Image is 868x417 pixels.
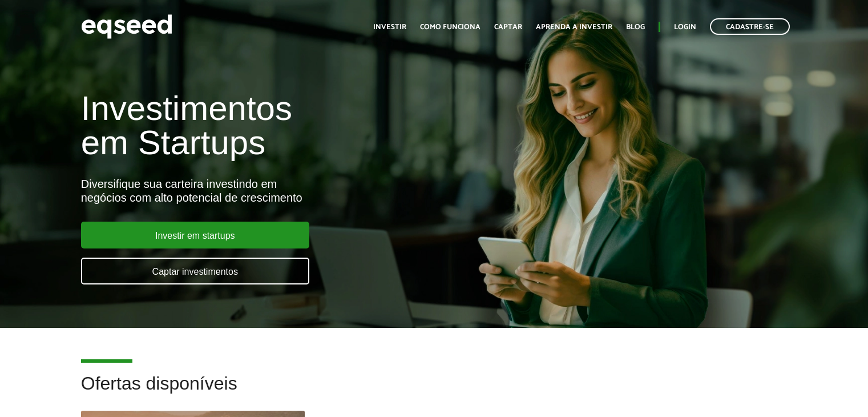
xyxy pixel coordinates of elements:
a: Cadastre-se [710,18,790,35]
a: Captar investimentos [81,258,309,284]
a: Investir em startups [81,222,309,248]
a: Login [674,23,696,31]
a: Captar [494,23,522,31]
a: Como funciona [420,23,481,31]
img: EqSeed [81,11,172,42]
h1: Investimentos em Startups [81,91,498,160]
a: Aprenda a investir [536,23,612,31]
a: Investir [373,23,406,31]
h2: Ofertas disponíveis [81,374,788,411]
a: Blog [626,23,645,31]
div: Diversifique sua carteira investindo em negócios com alto potencial de crescimento [81,177,498,205]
